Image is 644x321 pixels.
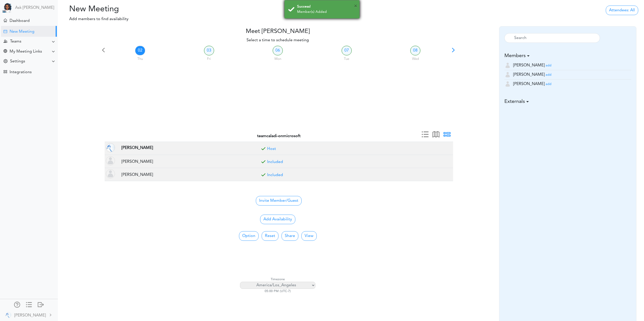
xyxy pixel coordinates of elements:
[267,147,276,151] a: Included for meeting
[273,46,283,55] a: 06
[100,28,456,35] h4: Meet [PERSON_NAME]
[504,99,631,105] h5: Externals
[14,302,20,307] div: Manage Members and Externals
[106,169,115,178] img: image
[10,70,32,75] div: Integrations
[10,59,25,64] div: Settings
[135,46,145,55] a: 02
[260,146,267,154] span: Included for meeting
[342,46,352,55] a: 07
[546,73,551,76] small: add
[106,55,174,62] div: Thu
[513,73,545,77] span: [PERSON_NAME]
[100,37,456,43] p: Select a time to schedule meeting
[1,309,57,320] a: [PERSON_NAME]
[504,53,631,59] h5: Members
[546,83,551,86] small: add
[354,3,357,10] button: ×
[100,48,107,55] span: Previous 7 days
[271,277,285,282] label: Timezone
[281,231,298,241] a: Share
[4,30,7,33] div: Creating Meeting
[4,19,7,22] div: Home
[260,159,267,167] span: Included for meeting
[120,171,154,178] span: Employee at Los Angeles, CA, US
[410,46,420,55] a: 08
[106,156,115,165] span: Mia Swift(Mia@teamcaladi.onmicrosoft.com, Employee at Los Angeles, CA, US)
[175,55,243,62] div: Fri
[4,49,7,54] div: Share Meeting Link
[239,231,259,241] button: Option
[546,73,551,77] a: add
[26,302,32,309] a: Change side menu
[38,302,44,307] div: Log out
[120,158,154,165] span: Employee at Los Angeles, CA, US
[267,173,283,177] a: Included for meeting
[257,134,301,138] strong: teamcaladi-onmicrosoft
[504,62,511,69] img: user-off.png
[504,71,511,78] img: user-off.png
[26,302,32,307] div: Show only icons
[122,146,153,150] strong: [PERSON_NAME]
[4,59,8,64] div: Change Settings
[262,231,278,241] button: Reset
[120,144,154,151] span: Employee at Los Angeles, CA, US
[106,143,115,152] img: Dave Harding(raj@teamcaladi.onmicrosoft.com, Employee at Los Angeles, CA, US)
[450,48,457,55] span: Next 7 days
[504,79,631,89] li: (vidya@teamcaladi.onmicrosoft.com)
[297,9,356,15] div: Member(s) Added
[546,82,551,86] a: add
[513,63,545,67] span: [PERSON_NAME]
[297,4,356,9] div: Success!
[504,70,631,79] li: Employee (mia@teamcaladi.onmicrosoft.com)
[546,64,551,67] small: add
[546,63,551,67] a: add
[504,33,600,43] input: Search
[260,215,295,224] button: Add Availability
[62,16,250,22] p: Add members to find availability
[10,29,34,34] div: New Meeting
[513,82,545,86] span: [PERSON_NAME]
[10,19,30,23] div: Dashboard
[301,231,317,241] button: View
[204,46,214,55] a: 03
[4,70,7,73] div: TEAMCAL AI Workflow Apps
[106,169,115,178] span: Bhavi Patel(Bhavi@teamcaladi.onmicrosoft.com, Employee at Los Angeles, CA, US)
[313,55,381,62] div: Tue
[504,81,511,87] img: user-off.png
[267,160,283,164] a: Included for meeting
[504,61,631,70] li: Employee (bhavi@teamcaladi.onmicrosoft.com)
[260,172,267,180] span: Included for meeting
[5,312,11,318] img: 9k=
[256,196,302,206] span: Invite Member/Guest to join your Group Free Time Calendar
[382,55,450,62] div: Wed
[265,290,291,293] span: 05:00 PM (UTC-7)
[106,156,115,165] img: image
[244,55,312,62] div: Mon
[14,312,46,318] div: [PERSON_NAME]
[10,39,21,44] div: Teams
[10,49,42,54] div: My Meeting Links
